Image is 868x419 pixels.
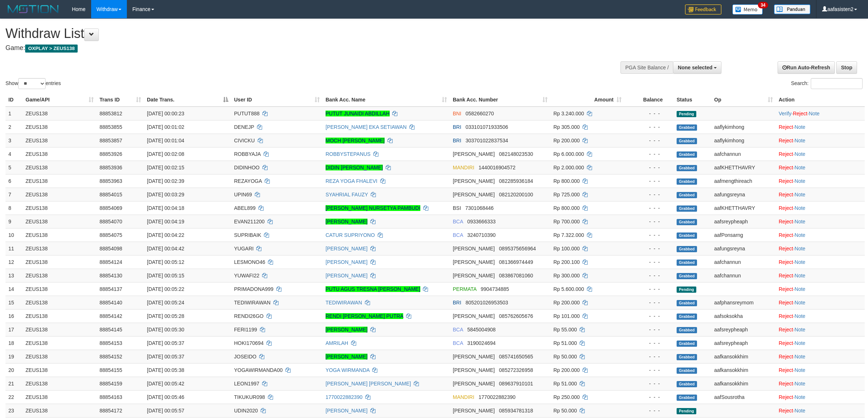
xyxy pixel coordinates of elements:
td: ZEUS138 [23,107,97,120]
span: [DATE] 00:05:28 [147,313,184,319]
span: 88854015 [100,192,122,197]
span: Rp 2.000.000 [553,165,584,170]
span: BNI [453,111,461,116]
img: Feedback.jpg [685,4,721,15]
span: Copy 5845004908 to clipboard [467,327,496,332]
span: [DATE] 00:05:22 [147,286,184,292]
span: Rp 101.000 [553,313,580,319]
td: aafungsreyna [711,242,776,255]
a: RENDI [PERSON_NAME] PUTRA [326,313,403,319]
a: Reject [779,205,793,211]
a: Reject [779,246,793,251]
a: [PERSON_NAME] NURSETYA PAMBUDI [326,205,420,211]
td: ZEUS138 [23,323,97,336]
label: Show entries [5,78,61,89]
td: aafchannun [711,255,776,269]
span: Grabbed [677,232,697,239]
span: 88854145 [100,327,122,332]
a: Note [795,327,806,332]
span: SUPRIBAIK [234,232,261,238]
span: [DATE] 00:05:12 [147,259,184,265]
span: [PERSON_NAME] [453,151,495,157]
span: 88853857 [100,138,122,143]
td: aafphansreymom [711,296,776,309]
span: 34 [758,2,768,8]
span: Copy 3240710390 to clipboard [467,232,496,238]
a: Reject [779,367,793,373]
div: - - - [627,272,671,279]
th: Trans ID: activate to sort column ascending [97,93,144,107]
td: aafungsreyna [711,188,776,201]
span: [DATE] 00:02:15 [147,165,184,170]
a: Reject [779,192,793,197]
a: Run Auto-Refresh [778,61,835,74]
span: Grabbed [677,300,697,306]
span: Grabbed [677,124,697,131]
a: Reject [779,165,793,170]
td: · [776,323,865,336]
td: 9 [5,215,23,228]
span: 88853963 [100,178,122,184]
div: - - - [627,177,671,185]
span: [DATE] 00:04:22 [147,232,184,238]
span: 88854130 [100,273,122,278]
div: - - - [627,312,671,320]
span: 88854069 [100,205,122,211]
span: [DATE] 00:05:24 [147,300,184,305]
h1: Withdraw List [5,26,571,41]
td: 14 [5,282,23,296]
span: Rp 3.240.000 [553,111,584,116]
a: [PERSON_NAME] [326,327,367,332]
a: AMRILAH [326,340,348,346]
span: Grabbed [677,273,697,279]
span: [DATE] 00:03:29 [147,192,184,197]
span: Copy 7301068446 to clipboard [465,205,494,211]
a: Note [795,219,806,224]
td: aafsreypheaph [711,323,776,336]
img: Button%20Memo.svg [732,4,763,15]
span: [PERSON_NAME] [453,273,495,278]
button: None selected [673,61,721,74]
span: DENEJP [234,124,254,130]
span: Copy 082148023530 to clipboard [499,151,533,157]
a: [PERSON_NAME] [326,259,367,265]
span: [PERSON_NAME] [453,192,495,197]
th: Bank Acc. Name: activate to sort column ascending [323,93,450,107]
a: Reject [793,111,807,116]
a: Stop [836,61,857,74]
span: Grabbed [677,178,697,185]
a: TEDIWIRAWAN [326,300,362,305]
a: Note [795,124,806,130]
span: Grabbed [677,205,697,212]
a: Reject [779,381,793,387]
td: · [776,188,865,201]
a: Reject [779,151,793,157]
div: - - - [627,150,671,158]
div: - - - [627,123,671,131]
td: ZEUS138 [23,161,97,174]
span: OXPLAY > ZEUS138 [25,45,78,53]
a: Note [795,232,806,238]
h4: Game: [5,45,571,52]
div: PGA Site Balance / [620,61,673,74]
td: ZEUS138 [23,147,97,161]
span: REZAYOGA [234,178,262,184]
div: - - - [627,258,671,266]
span: Pending [677,287,696,293]
span: 88854098 [100,246,122,251]
span: [PERSON_NAME] [453,313,495,319]
span: BRI [453,124,461,130]
a: [PERSON_NAME] [PERSON_NAME] [326,381,411,387]
span: Grabbed [677,246,697,252]
span: Copy 1440016904572 to clipboard [479,165,515,170]
span: FERI1199 [234,327,257,332]
span: 88854137 [100,286,122,292]
td: ZEUS138 [23,255,97,269]
span: Grabbed [677,314,697,320]
a: REZA YOGA FHALEVI [326,178,377,184]
a: Reject [779,394,793,400]
div: - - - [627,164,671,171]
a: Note [795,354,806,360]
td: ZEUS138 [23,282,97,296]
div: - - - [627,245,671,252]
